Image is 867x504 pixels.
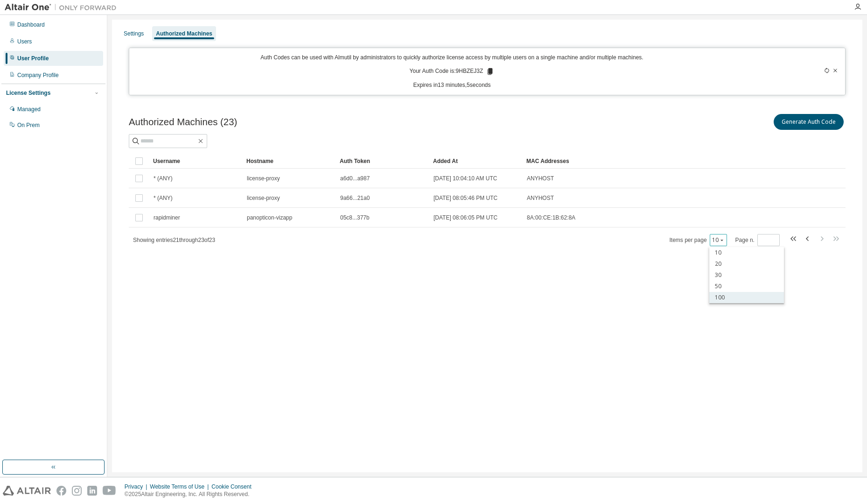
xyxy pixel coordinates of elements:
[340,154,426,169] div: Auth Token
[3,486,51,496] img: altair_logo.svg
[340,194,370,202] span: 9a66...21a0
[17,55,49,62] div: User Profile
[156,30,212,37] div: Authorized Machines
[17,71,59,79] div: Company Profile
[17,106,41,113] div: Managed
[246,154,332,169] div: Hostname
[124,30,144,37] div: Settings
[129,117,237,128] span: Authorized Machines (23)
[340,214,370,221] span: 05c8...377b
[527,175,554,182] span: ANYHOST
[17,38,32,45] div: Users
[125,490,257,498] p: © 2025 Altair Engineering, Inc. All Rights Reserved.
[17,21,45,28] div: Dashboard
[709,281,784,292] div: 50
[709,292,784,303] div: 100
[433,154,519,169] div: Added At
[125,483,150,490] div: Privacy
[247,175,280,182] span: license-proxy
[526,154,748,169] div: MAC Addresses
[150,483,211,490] div: Website Terms of Use
[670,234,727,246] span: Items per page
[211,483,257,490] div: Cookie Consent
[103,486,116,496] img: youtube.svg
[433,214,497,221] span: [DATE] 08:06:05 PM UTC
[410,67,495,76] p: Your Auth Code is: 9HBZEJ3Z
[135,54,769,62] p: Auth Codes can be used with Almutil by administrators to quickly authorize license access by mult...
[340,175,370,182] span: a6d0...a987
[153,154,239,169] div: Username
[709,247,784,258] div: 10
[774,114,844,130] button: Generate Auth Code
[154,194,173,202] span: * (ANY)
[72,486,82,496] img: instagram.svg
[6,89,50,97] div: License Settings
[735,234,780,246] span: Page n.
[154,175,173,182] span: * (ANY)
[247,194,280,202] span: license-proxy
[527,194,554,202] span: ANYHOST
[433,194,497,202] span: [DATE] 08:05:46 PM UTC
[527,214,575,221] span: 8A:00:CE:1B:62:8A
[5,3,121,12] img: Altair One
[87,486,97,496] img: linkedin.svg
[433,175,497,182] span: [DATE] 10:04:10 AM UTC
[154,214,180,221] span: rapidminer
[709,258,784,270] div: 20
[247,214,292,221] span: panopticon-vizapp
[17,121,40,129] div: On Prem
[135,81,769,89] p: Expires in 13 minutes, 5 seconds
[709,270,784,281] div: 30
[712,236,725,244] button: 10
[133,237,215,243] span: Showing entries 21 through 23 of 23
[56,486,66,496] img: facebook.svg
